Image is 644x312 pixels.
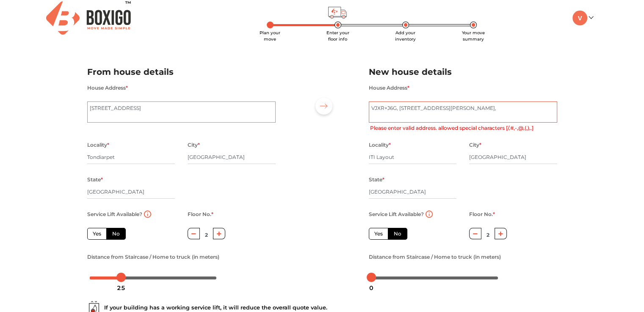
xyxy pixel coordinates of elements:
label: No [388,228,407,240]
label: Please enter valid address. allowed special characters [/,#,-,@,(,),.] [370,124,533,132]
label: Floor No. [469,209,495,220]
div: 25 [113,281,129,295]
span: Enter your floor info [326,30,349,42]
div: 0 [366,281,377,295]
h2: New house details [369,65,557,79]
label: Service Lift Available? [369,209,424,220]
span: Add your inventory [395,30,416,42]
label: Floor No. [188,209,213,220]
label: City [188,140,200,151]
label: House Address [87,82,128,93]
label: City [469,140,481,151]
label: House Address [369,82,409,93]
label: No [106,228,126,240]
label: Distance from Staircase / Home to truck (in meters) [369,252,501,263]
span: Your move summary [462,30,485,42]
h2: From house details [87,65,276,79]
label: State [87,174,103,185]
label: Yes [369,228,388,240]
label: State [369,174,384,185]
label: Yes [87,228,107,240]
label: Distance from Staircase / Home to truck (in meters) [87,252,219,263]
label: Service Lift Available? [87,209,142,220]
label: Locality [369,140,391,151]
img: Boxigo [46,1,131,35]
label: Locality [87,140,109,151]
span: Plan your move [260,30,280,42]
textarea: [PERSON_NAME], 7th Sector [369,101,557,123]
